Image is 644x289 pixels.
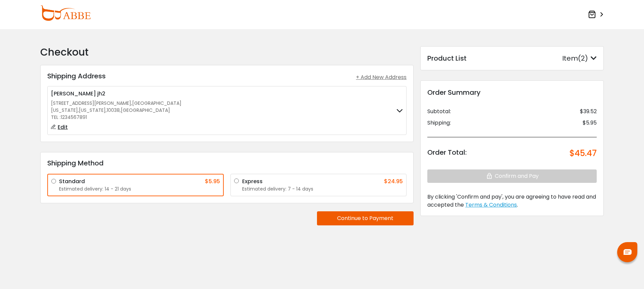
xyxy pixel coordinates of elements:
[427,87,597,97] div: Order Summary
[40,5,91,21] img: abbeglasses.com
[47,72,106,80] h3: Shipping Address
[427,53,467,63] div: Product List
[427,107,451,116] div: Subtotal:
[51,100,131,106] span: [STREET_ADDRESS][PERSON_NAME]
[384,177,403,186] div: $24.95
[242,177,263,186] div: Express
[427,147,467,159] div: Order Total:
[132,100,181,106] span: [GEOGRAPHIC_DATA]
[205,177,220,186] div: $5.95
[61,114,87,121] span: 1234567891
[51,114,181,121] div: TEL :
[59,186,220,193] div: Estimated delivery: 14 - 21 days
[356,73,407,81] div: + Add New Address
[40,46,414,58] h2: Checkout
[597,9,604,21] span: >
[427,119,451,127] div: Shipping:
[79,107,106,114] span: [US_STATE]
[242,186,403,193] div: Estimated delivery: 7 - 14 days
[47,159,407,167] h3: Shipping Method
[465,201,517,209] span: Terms & Conditions
[51,107,181,114] div: , , ,
[51,107,78,114] span: [US_STATE]
[59,177,85,186] div: Standard
[51,100,181,107] div: ,
[58,123,68,131] span: Edit
[97,90,105,97] span: jh2
[317,211,414,225] button: Continue to Payment
[51,90,96,97] span: [PERSON_NAME]
[427,193,596,209] span: By clicking 'Confirm and pay', you are agreeing to have read and accepted the
[624,249,632,255] img: chat
[562,53,597,63] div: Item(2)
[107,107,120,114] span: 10038
[583,119,597,127] div: $5.95
[588,8,604,21] a: >
[427,193,597,209] div: .
[580,107,597,116] div: $39.52
[570,147,597,159] div: $45.47
[121,107,170,114] span: [GEOGRAPHIC_DATA]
